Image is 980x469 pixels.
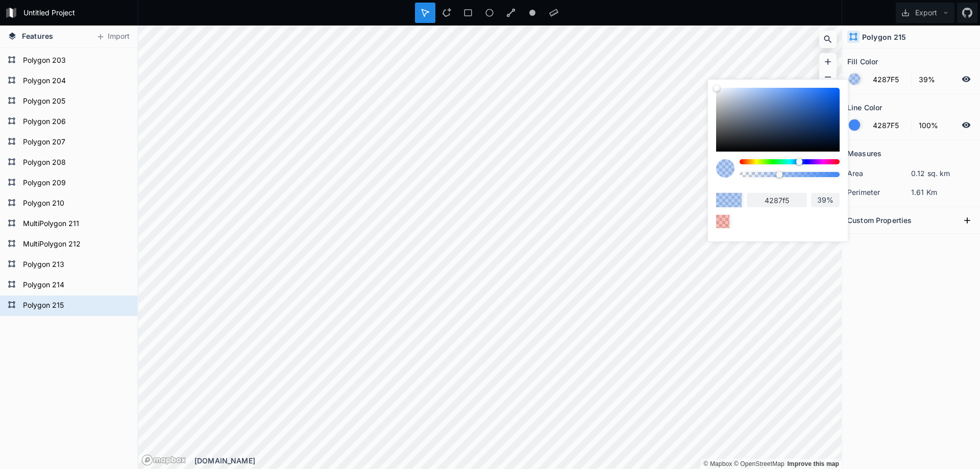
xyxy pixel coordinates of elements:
div: [DOMAIN_NAME] [194,455,842,466]
dt: area [847,168,911,179]
a: Mapbox logo [141,454,186,466]
h2: Measures [847,145,881,161]
dd: 1.61 Km [911,187,975,198]
dd: 0.12 sq. km [911,168,975,179]
h2: Custom Properties [847,212,912,228]
span: Features [22,31,53,41]
h4: Polygon 215 [862,32,906,42]
button: Export [896,3,954,23]
button: Import [91,29,135,45]
h2: Fill Color [847,54,878,69]
dt: perimeter [847,187,911,198]
a: Mapbox [703,460,732,467]
h2: Line Color [847,100,882,115]
a: OpenStreetMap [734,460,785,467]
a: Map feedback [787,460,839,467]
